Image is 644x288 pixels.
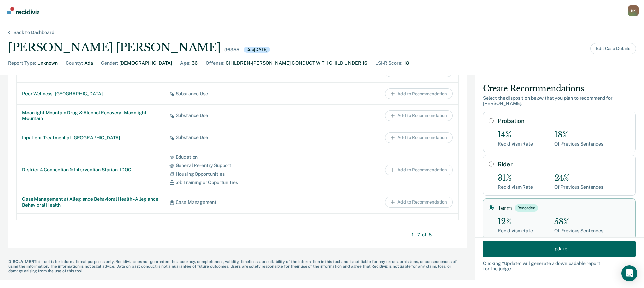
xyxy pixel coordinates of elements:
div: 31% [498,173,533,183]
div: Ada [84,60,93,67]
div: Unknown [37,60,58,67]
button: Edit Case Details [590,43,636,54]
div: 18 [404,60,409,67]
div: Open Intercom Messenger [621,265,637,281]
img: Recidiviz [7,7,39,14]
div: This tool is for informational purposes only. Recidiviz does not guarantee the accuracy, complete... [0,259,475,274]
button: Profile dropdown button [628,5,639,16]
div: Peer Wellness - [GEOGRAPHIC_DATA] [22,91,159,97]
div: Moonlight Mountain Drug & Alcohol Recovery - Moonlight Mountain [22,110,159,121]
div: 12% [498,217,533,227]
span: of [422,232,427,238]
div: Substance Use [169,91,306,97]
div: 18% [554,130,603,140]
button: Add to Recommendation [385,165,453,175]
div: Job Training or Opportunities [169,180,306,185]
div: Case Management [169,199,306,205]
div: General Re-entry Support [169,163,306,168]
div: Substance Use [169,135,306,140]
div: Due [DATE] [244,47,270,53]
label: Rider [498,161,630,168]
div: Back to Dashboard [5,30,62,35]
div: Gender : [101,60,118,67]
label: Term [498,204,630,211]
div: [PERSON_NAME] [PERSON_NAME] [8,41,220,54]
div: [MEDICAL_DATA] [169,219,306,225]
div: 96355 [224,47,239,53]
div: B K [628,5,639,16]
button: Add to Recommendation [385,197,453,208]
div: County : [66,60,83,67]
button: Add to Recommendation [385,88,453,99]
div: 14% [498,130,533,140]
div: Case Management at Allegiance Behavioral Health - Allegiance Behavioral Health [22,196,159,208]
div: [DEMOGRAPHIC_DATA] [119,60,172,67]
div: Report Type : [8,60,36,67]
div: Of Previous Sentences [554,141,603,147]
div: Recidivism Rate [498,184,533,190]
div: 24% [554,173,603,183]
div: Select the disposition below that you plan to recommend for [PERSON_NAME] . [483,95,636,106]
button: Add to Recommendation [385,132,453,143]
div: LSI-R Score : [375,60,402,67]
div: 1 – 7 8 [412,232,432,238]
div: Of Previous Sentences [554,184,603,190]
div: Recidivism Rate [498,228,533,233]
div: Housing Opportunities [169,171,306,177]
div: Inpatient Treatment at [GEOGRAPHIC_DATA] [22,135,159,141]
div: District 4 Connection & Intervention Station - IDOC [22,167,159,173]
div: 58% [554,217,603,227]
label: Probation [498,117,630,125]
button: Add to Recommendation [385,110,453,121]
div: Create Recommendations [483,83,636,94]
div: Recorded [515,204,538,211]
div: Offense : [206,60,224,67]
div: Recidivism Rate [498,141,533,147]
div: Of Previous Sentences [554,228,603,233]
div: Substance Use [169,113,306,118]
button: Update [483,241,636,257]
div: CHILDREN-[PERSON_NAME] CONDUCT WITH CHILD UNDER 16 [226,60,367,67]
div: Clicking " Update " will generate a downloadable report for the judge. [483,260,636,272]
div: Education [169,154,306,160]
div: 36 [192,60,198,67]
span: DISCLAIMER [8,259,34,264]
div: Age : [180,60,190,67]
